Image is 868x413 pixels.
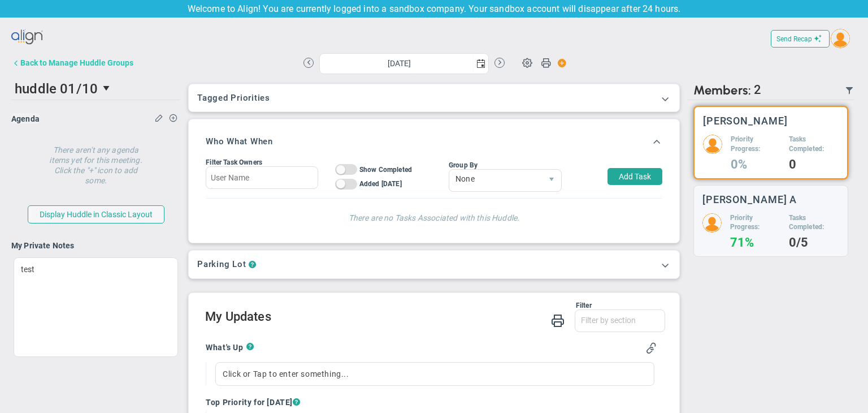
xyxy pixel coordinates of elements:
h3: [PERSON_NAME] [703,115,788,126]
div: Filter Task Owners [206,158,318,166]
h5: Priority Progress: [730,213,780,233]
span: Added [DATE] [359,180,402,188]
button: Send Recap [771,30,830,48]
h5: Tasks Completed: [789,135,839,154]
div: Filter [205,302,592,309]
span: Members: [693,83,751,98]
div: Group By [449,161,562,169]
span: Print Huddle [541,57,551,73]
img: 64089.Person.photo [703,135,722,154]
h4: 0 [789,160,839,170]
span: Print My Huddle Updates [551,313,565,327]
span: select [98,79,117,98]
span: select [472,54,488,74]
img: align-logo.svg [11,26,44,49]
button: Add Task [607,168,662,185]
span: Send Recap [776,35,812,43]
h4: What's Up [206,342,246,352]
span: Huddle Settings [517,51,538,73]
h3: Who What When [206,136,273,147]
span: 2 [754,83,761,98]
h2: My Updates [205,309,665,326]
h3: Tagged Priorities [197,93,671,103]
h3: Parking Lot [197,259,246,270]
span: Show Completed [359,166,412,174]
input: Filter by section [575,310,665,330]
h3: [PERSON_NAME] A [702,194,797,205]
h4: There are no Tasks Associated with this Huddle. [217,210,651,223]
span: None [449,170,542,189]
span: Action Button [552,55,567,71]
h4: 0/5 [789,238,839,248]
h5: Tasks Completed: [789,213,839,233]
span: Agenda [11,114,40,123]
h5: Priority Progress: [731,135,780,154]
div: Back to Manage Huddle Groups [20,58,133,67]
span: Filter Updated Members [845,86,854,95]
img: 64089.Person.photo [831,29,850,48]
h4: My Private Notes [11,240,180,251]
h4: 71% [730,238,780,248]
h4: There aren't any agenda items yet for this meeting. Click the "+" icon to add some. [45,137,147,186]
img: 202891.Person.photo [702,213,722,233]
div: test [14,257,178,357]
h4: Top Priority for [DATE] [206,397,657,407]
button: Display Huddle in Classic Layout [28,205,164,223]
div: Click or Tap to enter something... [215,362,654,386]
span: huddle 01/10 [15,81,98,97]
button: Back to Manage Huddle Groups [11,51,133,74]
input: User Name [206,166,318,189]
h4: 0% [731,160,780,170]
span: select [542,170,561,191]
